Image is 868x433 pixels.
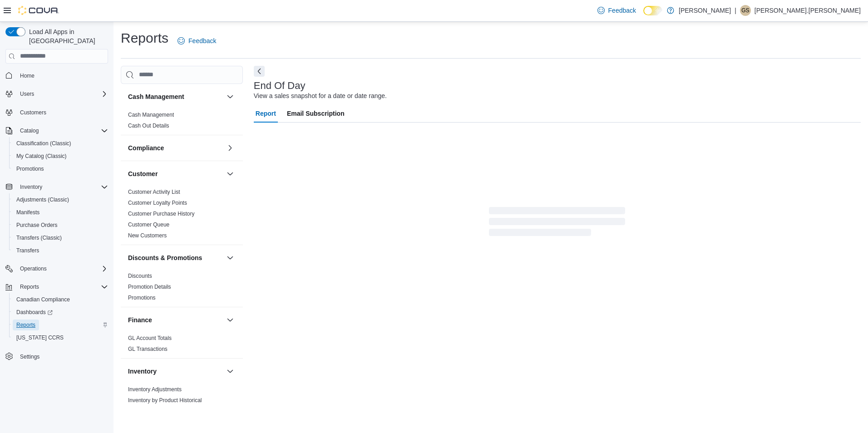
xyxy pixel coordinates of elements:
[225,315,236,325] button: Finance
[9,137,112,150] button: Classification (Classic)
[20,72,35,79] span: Home
[16,107,108,118] span: Customers
[741,5,749,16] span: GS
[2,181,112,193] button: Inventory
[128,253,202,262] h3: Discounts & Promotions
[2,106,112,119] button: Customers
[16,209,39,216] span: Manifests
[13,138,108,149] span: Classification (Classic)
[128,122,169,129] span: Cash Out Details
[128,221,169,228] a: Customer Queue
[128,169,223,178] button: Customer
[16,350,108,362] span: Settings
[740,5,751,16] div: Geoff St.Germain
[13,320,39,330] a: Reports
[608,6,636,15] span: Feedback
[9,193,112,206] button: Adjustments (Classic)
[20,265,47,272] span: Operations
[16,89,108,99] span: Users
[225,366,236,377] button: Inventory
[128,295,156,301] a: Promotions
[128,273,152,279] a: Discounts
[755,5,861,16] p: [PERSON_NAME].[PERSON_NAME]
[20,90,34,98] span: Users
[679,5,731,16] p: [PERSON_NAME]
[9,306,112,319] a: Dashboards
[13,294,108,305] span: Canadian Compliance
[16,281,43,292] button: Reports
[121,29,168,47] h1: Reports
[13,207,43,218] a: Manifests
[2,88,112,100] button: Users
[13,207,108,218] span: Manifests
[128,346,168,352] a: GL Transactions
[9,150,112,162] button: My Catalog (Classic)
[16,182,46,192] button: Inventory
[128,367,223,376] button: Inventory
[16,334,64,341] span: [US_STATE] CCRS
[13,194,73,205] a: Adjustments (Classic)
[13,320,108,330] span: Reports
[128,189,180,195] a: Customer Activity List
[2,349,112,363] button: Settings
[16,309,53,316] span: Dashboards
[13,194,108,205] span: Adjustments (Classic)
[16,351,43,362] a: Settings
[16,89,38,99] button: Users
[9,293,112,306] button: Canadian Compliance
[13,294,74,305] a: Canadian Compliance
[128,284,171,290] a: Promotion Details
[25,27,108,45] span: Load All Apps in [GEOGRAPHIC_DATA]
[13,332,108,343] span: Washington CCRS
[5,65,108,387] nav: Complex example
[735,5,736,16] p: |
[128,200,187,206] a: Customer Loyalty Points
[16,234,62,241] span: Transfers (Classic)
[16,263,108,274] span: Operations
[225,168,236,179] button: Customer
[9,219,112,231] button: Purchase Orders
[16,247,39,254] span: Transfers
[128,272,152,280] span: Discounts
[16,281,108,292] span: Reports
[128,386,182,393] span: Inventory Adjustments
[16,296,70,303] span: Canadian Compliance
[16,153,67,160] span: My Catalog (Classic)
[174,32,220,50] a: Feedback
[128,211,195,217] a: Customer Purchase History
[13,232,108,243] span: Transfers (Classic)
[128,111,174,118] span: Cash Management
[188,36,216,45] span: Feedback
[128,169,158,178] h3: Customer
[128,232,167,239] a: New Customers
[13,151,108,162] span: My Catalog (Classic)
[225,143,236,153] button: Compliance
[121,271,243,307] div: Discounts & Promotions
[2,262,112,275] button: Operations
[18,6,59,15] img: Cova
[128,335,172,341] a: GL Account Totals
[16,70,108,81] span: Home
[128,123,169,129] a: Cash Out Details
[128,143,223,153] button: Compliance
[13,163,48,174] a: Promotions
[16,125,42,136] button: Catalog
[489,209,625,238] span: Loading
[2,69,112,82] button: Home
[128,386,182,393] a: Inventory Adjustments
[16,165,44,172] span: Promotions
[16,196,69,203] span: Adjustments (Classic)
[128,283,171,290] span: Promotion Details
[128,315,223,325] button: Finance
[20,109,46,116] span: Customers
[16,263,50,274] button: Operations
[643,6,662,15] input: Dark Mode
[13,245,43,256] a: Transfers
[16,107,50,118] a: Customers
[13,245,108,256] span: Transfers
